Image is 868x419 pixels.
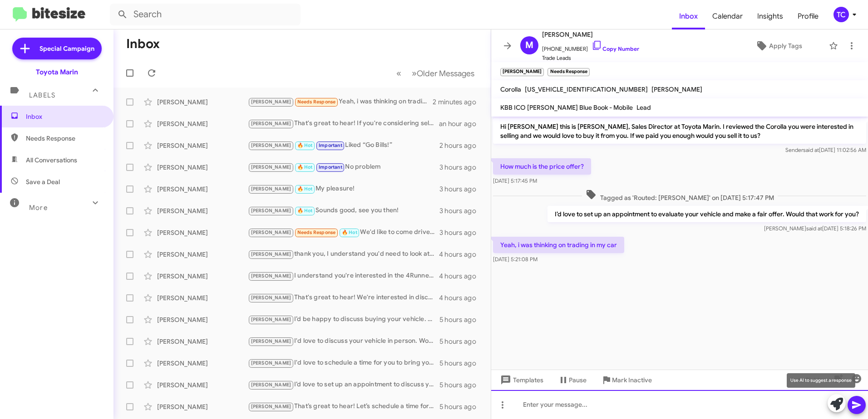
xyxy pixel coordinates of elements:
div: [PERSON_NAME] [157,97,248,107]
div: 2 hours ago [439,141,483,150]
span: [PERSON_NAME] [251,295,291,301]
a: Calendar [705,3,750,29]
div: 5 hours ago [439,359,483,368]
div: My pleasure! [248,184,439,194]
button: Next [406,64,480,83]
a: Special Campaign [12,38,102,59]
span: 🔥 Hot [297,186,313,192]
div: That's great to hear! If you're considering selling another vehicle or have any questions, feel f... [248,118,439,129]
span: Needs Response [297,99,336,105]
div: That’s great to hear! Let’s schedule a time for you to visit the dealership and discuss the detai... [248,401,439,412]
span: [PERSON_NAME] [251,273,291,279]
span: Insights [750,3,790,29]
span: 🔥 Hot [297,142,313,148]
div: Toyota Marin [36,68,78,77]
span: [PERSON_NAME] [251,164,291,170]
button: Pause [551,372,594,388]
span: More [29,204,48,212]
span: KBB ICO [PERSON_NAME] Blue Book - Mobile [500,103,633,112]
div: 3 hours ago [439,185,483,194]
span: [US_VEHICLE_IDENTIFICATION_NUMBER] [525,85,648,93]
div: We'd like to come drive a Land Cruiser. Do you have one available? [248,227,439,238]
div: 4 hours ago [439,272,483,281]
span: Save a Deal [26,177,60,186]
span: [PHONE_NUMBER] [542,40,639,54]
span: [PERSON_NAME] [251,404,291,409]
div: an hour ago [439,119,483,128]
div: 5 hours ago [439,402,483,411]
div: [PERSON_NAME] [157,228,248,237]
div: [PERSON_NAME] [157,119,248,128]
div: Use AI to suggest a response [787,373,855,388]
span: Corolla [500,85,521,93]
input: Search [110,4,301,25]
span: [PERSON_NAME] [251,186,291,192]
button: Templates [491,372,551,388]
span: [PERSON_NAME] [251,317,291,322]
div: Liked “Go Bills!” [248,140,439,151]
span: 🔥 Hot [297,164,313,170]
div: 5 hours ago [439,337,483,346]
span: Inbox [26,112,103,121]
span: » [412,68,417,79]
span: [PERSON_NAME] [251,338,291,344]
small: Needs Response [547,68,589,76]
a: Profile [790,3,826,29]
div: [PERSON_NAME] [157,185,248,194]
span: [DATE] 5:21:08 PM [493,256,538,263]
span: [PERSON_NAME] [251,360,291,366]
p: Hi [PERSON_NAME] this is [PERSON_NAME], Sales Director at Toyota Marin. I reviewed the Corolla yo... [493,118,866,144]
div: [PERSON_NAME] [157,163,248,172]
div: I understand you're interested in the 4Runner and would like to discuss selling your vehicle. Let... [248,271,439,281]
div: Sounds good, see you then! [248,205,439,216]
div: I'd love to schedule a time for you to bring your Camry in for an evaluation. When are you availa... [248,358,439,368]
div: I’d love to set up an appointment to discuss your Grand Cherokee and evaluate it in person. When ... [248,380,439,390]
div: TC [833,7,849,22]
span: [PERSON_NAME] [251,229,291,235]
span: said at [806,225,822,232]
span: Labels [29,91,55,99]
span: said at [803,146,819,153]
span: Important [319,142,342,148]
span: [PERSON_NAME] [251,121,291,127]
div: [PERSON_NAME] [157,293,248,302]
span: All Conversations [26,156,77,165]
span: Templates [498,372,543,388]
span: [DATE] 5:17:45 PM [493,177,537,184]
div: [PERSON_NAME] [157,402,248,411]
span: Trade Leads [542,54,639,63]
button: Mark Inactive [594,372,659,388]
p: How much is the price offer? [493,158,591,175]
div: 3 hours ago [439,163,483,172]
span: 🔥 Hot [342,229,357,235]
span: « [396,68,401,79]
span: Apply Tags [769,38,802,54]
span: [PERSON_NAME] [251,99,291,105]
div: [PERSON_NAME] [157,250,248,259]
div: [PERSON_NAME] [157,337,248,346]
div: 3 hours ago [439,206,483,215]
a: Inbox [672,3,705,29]
span: Pause [569,372,587,388]
div: 5 hours ago [439,315,483,324]
span: Older Messages [417,68,474,78]
span: Important [319,164,342,170]
div: 5 hours ago [439,380,483,390]
div: [PERSON_NAME] [157,272,248,281]
span: Tagged as 'Routed: [PERSON_NAME]' on [DATE] 5:17:47 PM [582,189,778,202]
div: thank you, I understand you'd need to look at the car first. I was just wondering what the maximu... [248,249,439,259]
p: I’d love to set up an appointment to evaluate your vehicle and make a fair offer. Would that work... [547,206,866,222]
span: [PERSON_NAME] [251,208,291,214]
div: 4 hours ago [439,250,483,259]
span: M [525,38,533,53]
nav: Page navigation example [391,64,480,83]
div: That's great to hear! We're interested in discussing your F150. How about scheduling a visit to o... [248,292,439,303]
div: I’d be happy to discuss buying your vehicle. When can we schedule a time for you to visit the dea... [248,314,439,325]
span: [PERSON_NAME] [251,142,291,148]
span: [PERSON_NAME] [251,382,291,388]
button: Previous [391,64,407,83]
div: [PERSON_NAME] [157,315,248,324]
div: 2 minutes ago [433,97,483,107]
span: [PERSON_NAME] [542,29,639,40]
